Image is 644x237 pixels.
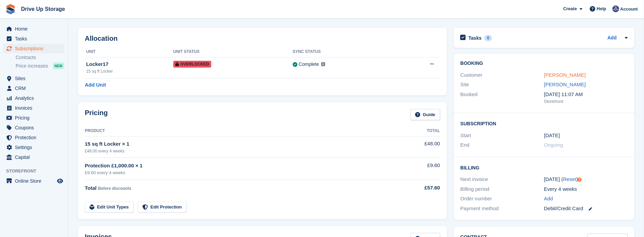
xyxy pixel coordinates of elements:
[86,68,173,74] div: 15 sq ft Locker
[138,202,187,213] a: Edit Protection
[15,123,56,132] span: Coupons
[544,205,627,213] div: Debit/Credit Card
[15,143,56,152] span: Settings
[461,120,628,127] h2: Subscription
[461,61,628,66] h2: Booking
[293,47,395,57] th: Sync Status
[16,54,64,61] a: Contracts
[173,61,211,68] span: Overlocked
[85,47,173,57] th: Unit
[15,152,56,162] span: Capital
[461,195,544,203] div: Order number
[461,164,628,171] h2: Billing
[544,142,563,148] span: Ongoing
[15,133,56,142] span: Protection
[597,5,606,12] span: Help
[544,81,586,87] a: [PERSON_NAME]
[85,185,97,191] span: Total
[56,177,64,185] a: Preview store
[85,109,108,120] h2: Pricing
[299,61,319,68] div: Complete
[3,44,64,53] a: menu
[3,74,64,83] a: menu
[53,62,64,69] div: NEW
[3,176,64,186] a: menu
[410,109,440,120] a: Guide
[15,34,56,43] span: Tasks
[85,126,393,136] th: Product
[15,24,56,34] span: Home
[461,185,544,193] div: Billing period
[620,6,638,13] span: Account
[5,4,16,14] img: stora-icon-8386f47178a22dfd0bd8f6a31ec36ba5ce8667c1dd55bd0f319d3a0aa187defe.svg
[86,60,173,68] div: Locker17
[393,158,440,180] td: £9.60
[393,136,440,158] td: £48.00
[173,47,293,57] th: Unit Status
[544,98,627,105] div: Storefront
[15,176,56,186] span: Online Store
[461,71,544,79] div: Customer
[393,126,440,136] th: Total
[15,103,56,113] span: Invoices
[3,34,64,43] a: menu
[3,152,64,162] a: menu
[85,35,440,42] h2: Allocation
[85,148,393,154] div: £48.00 every 4 weeks
[544,91,627,98] div: [DATE] 11:07 AM
[461,91,544,105] div: Booked
[18,3,68,15] a: Drive Up Storage
[3,123,64,132] a: menu
[563,5,577,12] span: Create
[85,169,393,176] div: £9.60 every 4 weeks
[607,34,617,42] a: Add
[3,24,64,34] a: menu
[15,84,56,93] span: CRM
[461,141,544,149] div: End
[577,177,583,183] div: Tooltip anchor
[6,168,67,175] span: Storefront
[461,81,544,89] div: Site
[85,140,393,148] div: 15 sq ft Locker × 1
[15,74,56,83] span: Sites
[3,133,64,142] a: menu
[321,62,325,66] img: icon-info-grey-7440780725fd019a000dd9b08b2336e03edf1995a4989e88bcd33f0948082b44.svg
[15,93,56,103] span: Analytics
[484,35,492,41] div: 0
[3,84,64,93] a: menu
[16,63,48,69] span: Price increases
[15,113,56,123] span: Pricing
[544,176,627,183] div: [DATE] ( )
[98,186,131,191] span: Before discounts
[3,93,64,103] a: menu
[469,35,482,41] h2: Tasks
[544,195,553,203] a: Add
[461,176,544,183] div: Next invoice
[544,132,560,140] time: 2025-09-23 00:00:00 UTC
[544,185,627,193] div: Every 4 weeks
[85,202,134,213] a: Edit Unit Types
[85,81,106,89] a: Add Unit
[461,205,544,213] div: Payment method
[563,176,577,182] a: Reset
[544,72,586,78] a: [PERSON_NAME]
[393,184,440,192] div: £57.60
[15,44,56,53] span: Subscriptions
[461,132,544,140] div: Start
[3,113,64,123] a: menu
[16,62,64,70] a: Price increases NEW
[3,143,64,152] a: menu
[612,5,619,12] img: Andy
[85,162,393,170] div: Protection £1,000.00 × 1
[3,103,64,113] a: menu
